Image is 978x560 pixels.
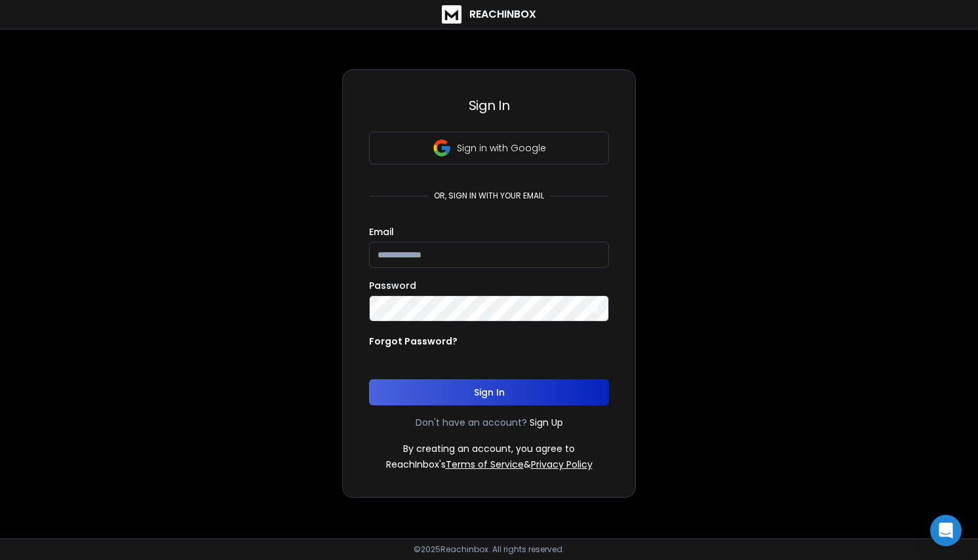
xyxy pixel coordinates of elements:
[469,7,536,22] h1: ReachInbox
[369,379,609,405] button: Sign In
[369,96,609,115] h3: Sign In
[442,5,536,24] a: ReachInbox
[530,416,563,429] a: Sign Up
[429,191,549,201] p: or, sign in with your email
[403,442,575,455] p: By creating an account, you agree to
[386,458,593,471] p: ReachInbox's &
[369,227,394,236] label: Email
[930,515,962,546] div: Open Intercom Messenger
[369,335,458,348] p: Forgot Password?
[369,281,416,290] label: Password
[442,5,461,24] img: logo
[369,132,609,164] button: Sign in with Google
[457,141,546,155] p: Sign in with Google
[531,458,593,471] a: Privacy Policy
[446,458,524,471] a: Terms of Service
[416,416,527,429] p: Don't have an account?
[414,544,564,555] p: © 2025 Reachinbox. All rights reserved.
